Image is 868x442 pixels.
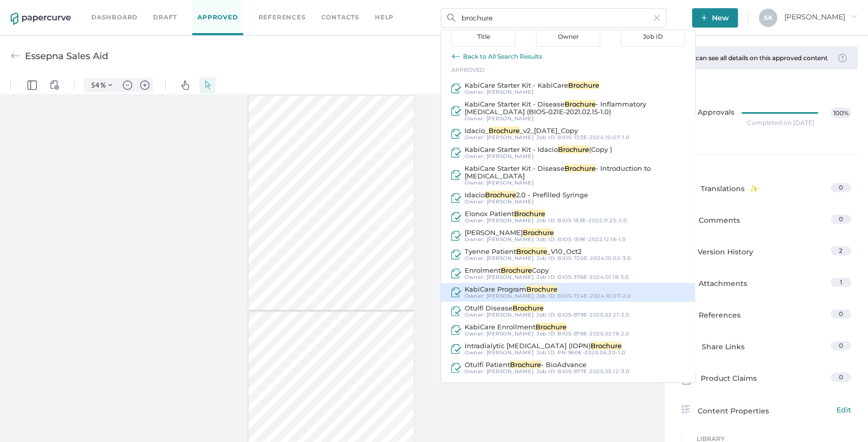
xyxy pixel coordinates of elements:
button: Zoom Controls [102,2,118,16]
span: % [100,5,106,13]
img: plus-white.e19ec114.svg [701,15,707,20]
span: [PERSON_NAME] [487,330,534,337]
img: content-properties-icon.34d20aed.svg [682,405,690,413]
span: Idacio_ [465,126,489,135]
span: Tyenne Patient [465,247,516,255]
img: default-pan.svg [181,5,190,14]
a: KabiCare Starter Kit - KabiCareBrochure Owner: [PERSON_NAME] [441,79,695,98]
span: [PERSON_NAME] [487,115,534,122]
div: Essepna Sales Aid [25,46,108,66]
span: Translations [701,183,758,198]
a: Elonox PatientBrochure Owner: [PERSON_NAME] Job ID: BIOS-153E-2022.11.25-2.0 [441,207,695,226]
div: Owner: [465,312,533,318]
span: S K [764,14,773,21]
a: KabiCare Starter Kit - DiseaseBrochure- Introduction to [MEDICAL_DATA] Owner: [PERSON_NAME] [441,162,695,189]
span: KabiCare Starter Kit - KabiCare [465,81,568,89]
span: Otulfi Patient [465,360,510,369]
a: EnrolmentBrochureCopy Owner: [PERSON_NAME] Job ID: BIOS-376E-2024.01.18-3.0 [441,264,695,283]
div: Job ID : [537,255,631,262]
div: Owner: [465,180,533,186]
span: 0 [839,310,843,318]
span: BIOS-720E-2024.10.02-3.0 [557,255,631,262]
span: Share Links [702,341,745,360]
a: Tyenne PatientBrochure_V10_Oct2 Owner: [PERSON_NAME] Job ID: BIOS-720E-2024.10.02-3.0 [441,245,695,264]
span: Enrolment [465,266,501,274]
a: KabiCare ProgramBrochure Owner: [PERSON_NAME] Job ID: BIOS-724E-2024.10.07-2.0 [441,283,695,302]
span: Attachments [699,278,747,294]
button: New [692,8,738,28]
button: Panel [24,1,40,17]
img: approved-icon.9c241b8e.svg [451,193,462,203]
a: Version History2 [682,246,851,261]
img: papercurve-logo-colour.7244d18c.svg [11,13,71,25]
span: Brochure [591,342,622,350]
span: BIOS-878E-2025.02.19-2.0 [557,330,629,337]
span: 2.0 - Prefilled Syringe [516,191,588,199]
div: Owner: [465,293,533,299]
span: 0 [839,184,843,191]
span: KabiCare Starter Kit - Disease [465,100,565,108]
div: Job ID : [537,312,629,318]
span: Brochure [514,210,545,218]
div: Title [451,27,516,47]
div: Job ID : [537,293,631,299]
span: 1 [840,278,842,286]
a: KabiCare Starter Kit - DiseaseBrochure- Inflammatory [MEDICAL_DATA] (BIOS-021E-2021.02.15-1.0) Ow... [441,98,695,124]
input: Search Workspace [441,8,667,28]
span: [PERSON_NAME] [487,153,534,160]
a: Comments0 [682,215,851,230]
a: KabiCare EnrollmentBrochure Owner: [PERSON_NAME] Job ID: BIOS-878E-2025.02.19-2.0 [441,321,695,340]
span: BIOS-723E-2024.10.07-1.0 [557,134,629,141]
span: Copy [532,266,549,274]
a: Translations0 [682,183,851,198]
div: Back to All Search Results [463,53,542,60]
a: References0 [682,309,851,323]
img: approved-icon.9c241b8e.svg [451,325,462,335]
img: approved-icon.9c241b8e.svg [451,231,462,241]
span: [PERSON_NAME] [487,198,534,205]
i: arrow_right [850,13,857,20]
div: Owner: [465,331,533,337]
span: [PERSON_NAME] [465,228,523,237]
div: Owner: [465,135,533,141]
span: 2 [839,247,843,254]
span: [PERSON_NAME] [487,274,534,280]
img: approved-icon.9c241b8e.svg [451,250,462,259]
a: [PERSON_NAME]Brochure Owner: [PERSON_NAME] Job ID: BIOS-159E-2022.12.16-1.0 [441,226,695,245]
a: Content PropertiesEdit [682,404,851,417]
img: default-minus.svg [123,5,132,14]
span: [PERSON_NAME] [487,134,534,141]
span: BIOS-879E-2025.02.21-2.0 [557,311,629,318]
div: approved [451,66,685,74]
img: tooltip-default.0a89c667.svg [838,54,847,62]
div: Job ID : [537,331,629,337]
span: Elonox Patient [465,210,514,218]
img: default-plus.svg [140,5,149,14]
button: Select [199,1,216,17]
button: Zoom out [119,2,136,16]
a: Share Links0 [682,341,851,360]
span: [PERSON_NAME] [487,179,534,186]
span: 0 [839,215,843,223]
img: default-viewcontrols.svg [50,5,59,14]
span: Version History [698,246,753,261]
a: Approvals100% [676,97,857,137]
img: chevron.svg [108,7,112,11]
img: approved-icon.9c241b8e.svg [451,129,462,139]
div: Owner [536,27,601,47]
div: Job ID : [537,274,629,280]
span: - BioAdvance [541,360,586,369]
span: Brochure [510,360,541,369]
span: [PERSON_NAME] [487,236,534,243]
div: help [375,12,394,23]
div: Job ID [621,27,685,47]
span: - Introduction to [MEDICAL_DATA] [465,164,651,180]
span: Brochure [568,81,599,89]
span: Comments [699,215,740,230]
button: Pan [177,1,193,17]
img: default-magnifying-glass.svg [646,5,655,14]
button: Search [643,1,659,17]
span: [PERSON_NAME] [487,89,534,95]
img: approved-icon.9c241b8e.svg [451,344,462,354]
img: approved-icon.9c241b8e.svg [451,288,462,297]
